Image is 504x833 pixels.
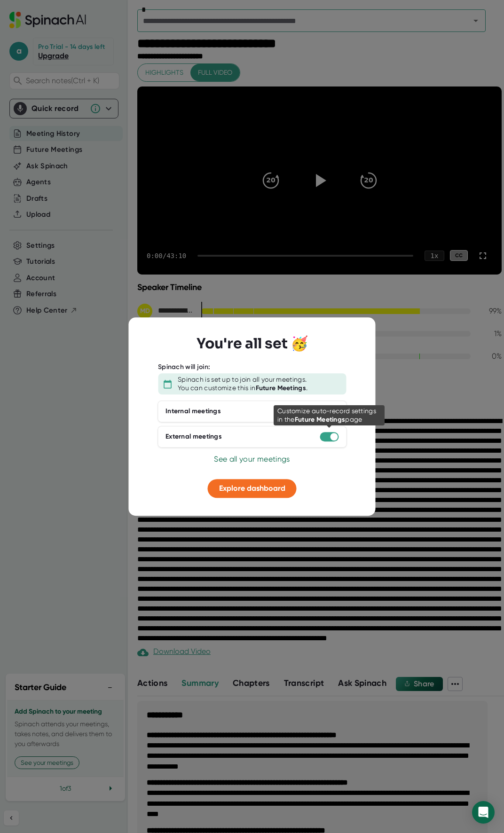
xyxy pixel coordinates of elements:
[208,479,297,498] button: Explore dashboard
[165,433,222,441] div: External meetings
[178,384,307,393] div: You can customize this in .
[165,408,221,416] div: Internal meetings
[158,363,210,371] div: Spinach will join:
[472,801,495,824] div: Open Intercom Messenger
[214,455,290,464] span: See all your meetings
[197,335,308,352] h3: You're all set 🥳
[178,376,307,384] div: Spinach is set up to join all your meetings.
[256,384,307,392] b: Future Meetings
[214,454,290,465] button: See all your meetings
[219,484,285,493] span: Explore dashboard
